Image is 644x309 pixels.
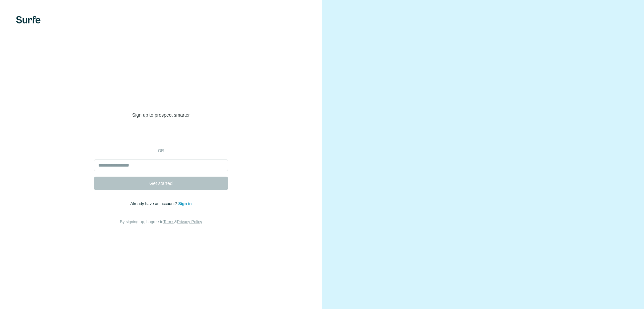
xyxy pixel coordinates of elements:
a: Sign in [178,201,192,206]
a: Privacy Policy [177,220,202,224]
p: Sign up to prospect smarter [94,112,228,118]
iframe: زر تسجيل الدخول باستخدام حساب Google [91,128,231,143]
a: Terms [163,220,174,224]
h1: Welcome to [GEOGRAPHIC_DATA] [94,83,228,110]
span: Already have an account? [130,201,178,206]
img: Surfe's logo [16,16,41,23]
span: By signing up, I agree to & [120,220,202,224]
p: or [150,148,172,154]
